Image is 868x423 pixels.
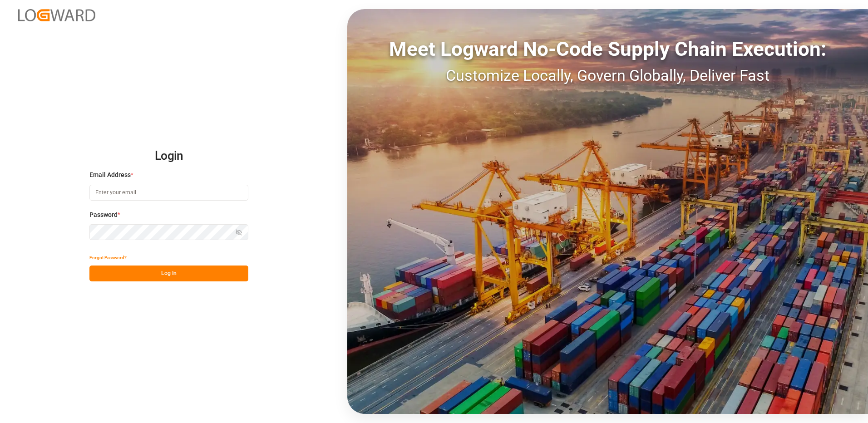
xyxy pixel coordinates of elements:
[89,266,248,281] button: Log In
[89,170,131,180] span: Email Address
[347,64,868,87] div: Customize Locally, Govern Globally, Deliver Fast
[89,185,248,201] input: Enter your email
[89,210,118,220] span: Password
[347,34,868,64] div: Meet Logward No-Code Supply Chain Execution:
[18,9,95,21] img: Logward_new_orange.png
[89,142,248,171] h2: Login
[89,250,127,266] button: Forgot Password?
